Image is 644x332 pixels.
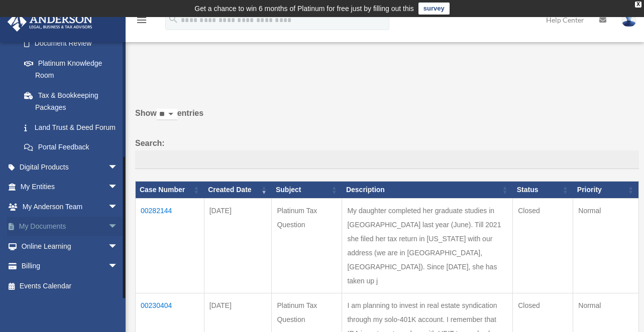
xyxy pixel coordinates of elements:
[14,85,128,117] a: Tax & Bookkeeping Packages
[7,157,133,177] a: Digital Productsarrow_drop_down
[272,199,342,293] td: Platinum Tax Question
[168,14,179,25] i: search
[108,256,128,277] span: arrow_drop_down
[135,106,639,130] label: Show entries
[513,182,573,199] th: Status: activate to sort column ascending
[14,34,128,54] a: Document Review
[136,18,148,26] a: menu
[7,217,133,237] a: My Documentsarrow_drop_down
[272,182,342,199] th: Subject: activate to sort column ascending
[621,13,636,27] img: User Pic
[157,109,177,120] select: Showentries
[136,182,204,199] th: Case Number: activate to sort column ascending
[342,182,513,199] th: Description: activate to sort column ascending
[204,182,272,199] th: Created Date: activate to sort column ascending
[7,256,133,276] a: Billingarrow_drop_down
[573,182,639,199] th: Priority: activate to sort column ascending
[136,14,148,26] i: menu
[14,117,128,137] a: Land Trust & Deed Forum
[5,12,95,32] img: Anderson Advisors Platinum Portal
[194,3,414,15] div: Get a chance to win 6 months of Platinum for free just by filling out this
[7,236,133,256] a: Online Learningarrow_drop_down
[418,3,450,15] a: survey
[135,150,639,170] input: Search:
[14,53,128,85] a: Platinum Knowledge Room
[573,199,639,293] td: Normal
[108,157,128,178] span: arrow_drop_down
[7,177,133,197] a: My Entitiesarrow_drop_down
[136,199,204,293] td: 00282144
[108,236,128,257] span: arrow_drop_down
[135,136,639,170] label: Search:
[635,2,641,8] div: close
[108,177,128,198] span: arrow_drop_down
[204,199,272,293] td: [DATE]
[7,197,133,217] a: My Anderson Teamarrow_drop_down
[108,197,128,217] span: arrow_drop_down
[7,276,133,296] a: Events Calendar
[108,217,128,237] span: arrow_drop_down
[14,137,128,157] a: Portal Feedback
[342,199,513,293] td: My daughter completed her graduate studies in [GEOGRAPHIC_DATA] last year (June). Till 2021 she f...
[513,199,573,293] td: Closed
